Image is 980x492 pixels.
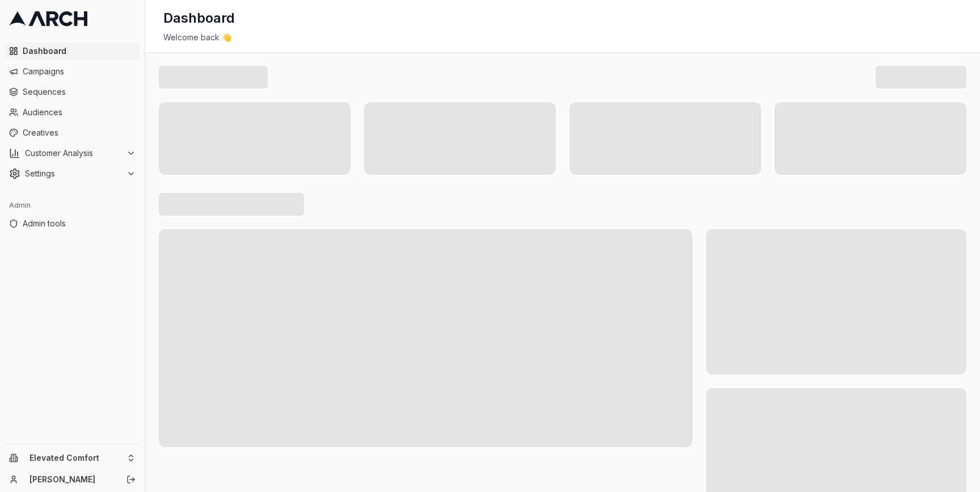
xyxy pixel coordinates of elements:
h1: Dashboard [163,9,235,27]
span: Audiences [23,107,136,118]
button: Settings [5,165,140,183]
span: Campaigns [23,66,136,77]
a: Audiences [5,103,140,121]
button: Elevated Comfort [5,449,140,467]
a: Campaigns [5,62,140,81]
a: [PERSON_NAME] [29,474,114,485]
span: Dashboard [23,45,136,57]
a: Dashboard [5,42,140,60]
span: Customer Analysis [25,148,122,159]
div: Admin [5,196,140,215]
span: Elevated Comfort [29,453,122,463]
span: Settings [25,168,122,179]
div: Welcome back 👋 [163,32,962,43]
span: Admin tools [23,218,136,229]
a: Creatives [5,124,140,142]
a: Admin tools [5,215,140,233]
span: Sequences [23,86,136,98]
a: Sequences [5,83,140,101]
span: Creatives [23,127,136,138]
button: Customer Analysis [5,144,140,162]
button: Log out [123,472,139,487]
